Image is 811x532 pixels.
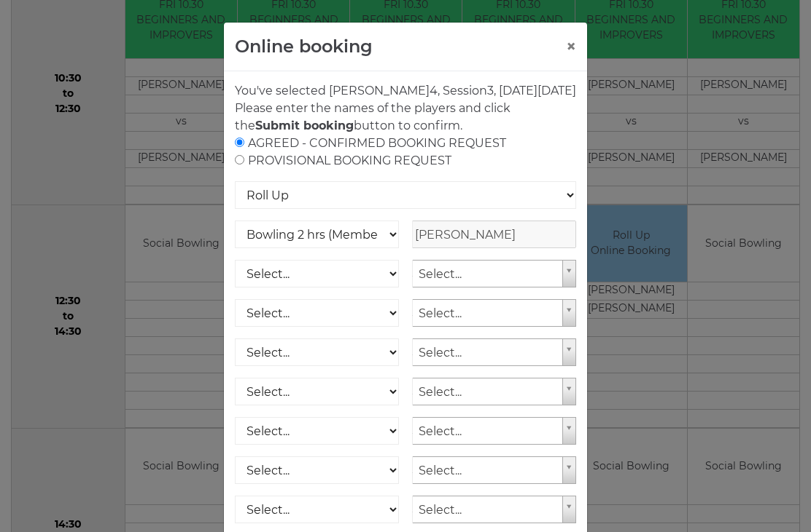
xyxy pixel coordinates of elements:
span: Select... [419,378,556,406]
button: × [566,38,576,55]
div: AGREED - CONFIRMED BOOKING REQUEST PROVISIONAL BOOKING REQUEST [235,135,576,170]
a: Select... [412,299,576,327]
strong: Submit booking [255,119,354,132]
a: Select... [412,496,576,523]
a: Select... [412,338,576,366]
span: Select... [419,418,556,445]
a: Select... [412,456,576,484]
span: Select... [419,339,556,367]
p: Please enter the names of the players and click the button to confirm. [235,100,576,135]
p: You've selected [PERSON_NAME] , Session , [DATE][DATE] [235,82,576,100]
span: 4 [430,84,438,98]
span: 3 [487,84,494,98]
span: Select... [419,300,556,327]
a: Select... [412,378,576,405]
a: Select... [412,260,576,287]
span: Select... [419,457,556,485]
h4: Online booking [235,33,373,60]
span: Select... [419,261,556,288]
span: Select... [419,496,556,524]
a: Select... [412,417,576,445]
